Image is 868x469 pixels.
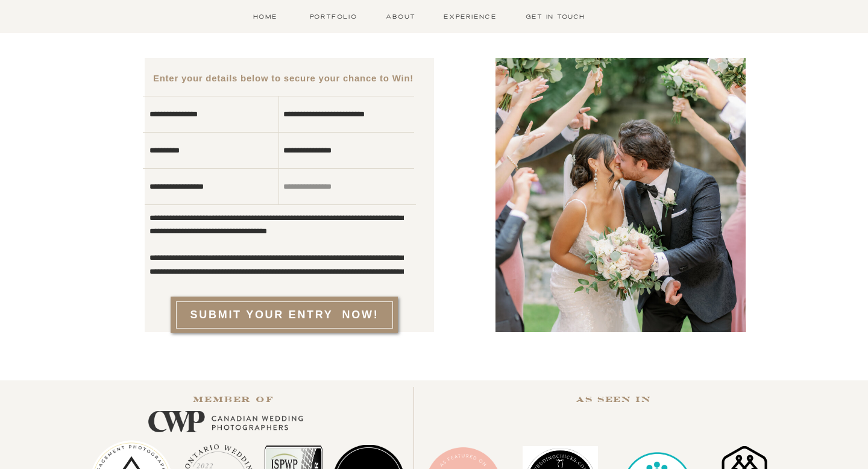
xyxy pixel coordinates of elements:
[307,11,360,22] a: Portfolio
[146,71,420,89] h3: Enter your details below to secure your chance to Win!
[522,11,589,22] a: Get in Touch
[383,11,418,22] a: About
[441,11,499,22] a: Experience
[185,307,384,324] a: Submit your Entry Now!
[174,392,294,411] h2: Member of
[246,11,284,22] a: Home
[530,392,697,411] h2: AS SEEN IN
